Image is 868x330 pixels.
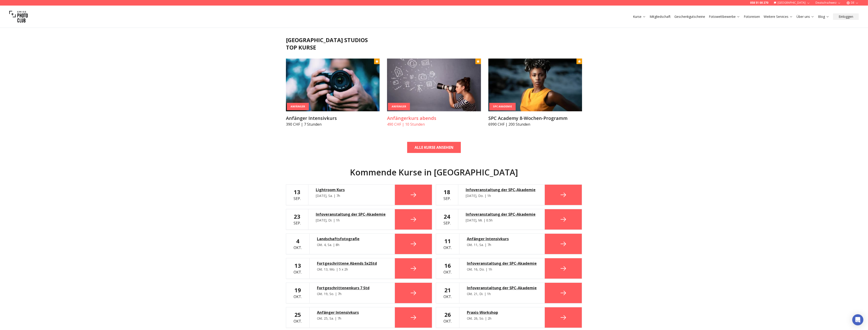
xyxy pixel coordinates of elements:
[443,262,452,275] div: Okt.
[317,310,387,315] a: Anfänger Intensivkurs
[444,286,451,294] b: 21
[286,59,380,127] a: Anfänger IntensivkursAnfängerAnfänger Intensivkurs390 CHF | 7 Stunden
[317,261,387,266] a: Fortgeschrittene Abends 5x2Std
[467,316,537,321] div: Okt. 26, So. | 2h
[443,286,452,299] div: Okt.
[467,310,537,315] a: Praxis-Workshop
[631,13,648,20] button: Kurse
[488,59,582,111] img: SPC Academy 8-Wochen-Programm
[316,212,387,217] a: Infoveranstaltung der SPC-Akademie
[316,218,387,223] div: [DATE], Di. | 1h
[466,218,537,223] div: [DATE], Mi. | 0.5h
[294,286,301,294] b: 19
[466,193,537,198] div: [DATE], Do. | 1h
[294,311,301,318] b: 25
[388,103,410,110] div: Anfänger
[797,14,814,19] a: Über uns
[286,168,582,177] h2: Kommende Kurse in [GEOGRAPHIC_DATA]
[467,285,537,291] a: Infoveranstaltung der SPC-Akademie
[707,13,742,20] button: Fotowettbewerbe
[317,316,387,321] div: Okt. 25, Sa. | 7h
[415,145,453,150] b: ALLE KURSE ANSEHEN
[444,262,451,269] b: 16
[316,193,387,198] div: [DATE], Sa. | 7h
[294,311,302,324] div: Okt.
[709,14,740,19] a: Fotowettbewerbe
[467,236,537,242] a: Anfänger Intensivkurs
[387,59,481,111] img: Anfängerkurs abends
[316,187,387,193] a: Lightroom Kurs
[9,7,28,26] img: Swiss photo club
[444,237,451,245] b: 11
[286,115,380,121] h3: Anfänger Intensivkurs
[633,14,646,19] a: Kurse
[317,243,387,247] div: Okt. 4, Sa. | 8h
[286,59,380,111] img: Anfänger Intensivkurs
[317,285,387,291] a: Fortgeschrittenenkurs 7 Std
[816,13,831,20] button: Blog
[648,13,673,20] button: Mitgliedschaft
[287,103,309,110] div: Anfänger
[488,121,582,127] p: 6990 CHF | 200 Stunden
[488,59,582,127] a: SPC Academy 8-Wochen-ProgrammSPC AkademieSPC Academy 8-Wochen-Programm6990 CHF | 200 Stunden
[742,13,762,20] button: Fotoreisen
[294,262,301,269] b: 13
[467,267,537,272] div: Okt. 16, Do. | 1h
[294,188,301,196] b: 13
[444,213,450,220] b: 24
[443,213,451,226] div: Sep.
[294,188,301,201] div: Sep.
[750,1,768,5] a: 058 51 00 270
[443,188,451,201] div: Sep.
[674,14,705,19] a: Geschenkgutscheine
[488,115,582,121] h3: SPC Academy 8-Wochen-Programm
[795,13,816,20] button: Über uns
[466,187,537,193] a: Infoveranstaltung der SPC-Akademie
[294,286,302,299] div: Okt.
[294,262,302,275] div: Okt.
[444,311,451,318] b: 26
[467,261,537,266] a: Infoveranstaltung der SPC-Akademie
[489,103,516,111] div: SPC Akademie
[294,237,302,250] div: Okt.
[407,142,461,153] a: ALLE KURSE ANSEHEN
[466,212,537,217] a: Infoveranstaltung der SPC-Akademie
[443,237,452,250] div: Okt.
[387,115,481,121] h3: Anfängerkurs abends
[467,292,537,296] div: Okt. 21, Di. | 1h
[744,14,760,19] a: Fotoreisen
[444,188,450,196] b: 18
[286,121,380,127] p: 390 CHF | 7 Stunden
[286,36,582,44] h2: [GEOGRAPHIC_DATA] STUDIOS
[387,59,481,127] a: Anfängerkurs abendsAnfängerAnfängerkurs abends490 CHF | 10 Stunden
[443,311,452,324] div: Okt.
[387,121,481,127] p: 490 CHF | 10 Stunden
[852,314,863,325] div: Open Intercom Messenger
[296,237,299,245] b: 4
[317,236,387,242] a: Landschaftsfotografie
[818,14,829,19] a: Blog
[764,14,793,19] a: Weitere Services
[467,243,537,247] div: Okt. 11, Sa. | 7h
[286,44,582,51] h2: TOP KURSE
[673,13,707,20] button: Geschenkgutscheine
[833,13,859,20] button: Einloggen
[294,213,301,226] div: Sep.
[762,13,795,20] button: Weitere Services
[650,14,671,19] a: Mitgliedschaft
[294,213,301,220] b: 23
[317,292,387,296] div: Okt. 19, So. | 7h
[317,267,387,272] div: Okt. 13, Mo. | 5 x 2h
